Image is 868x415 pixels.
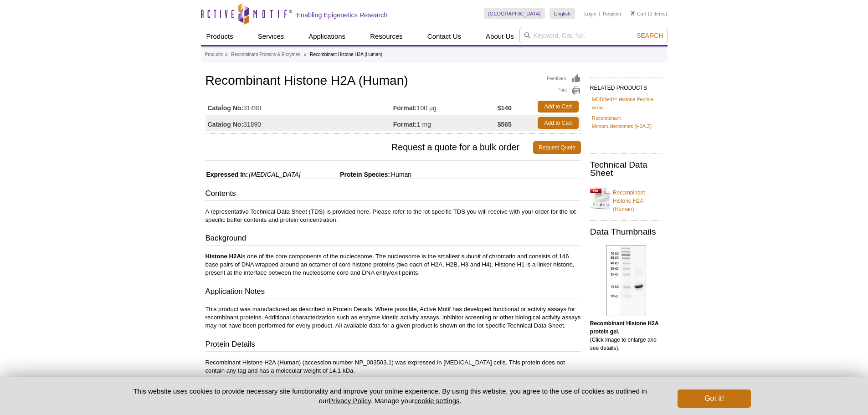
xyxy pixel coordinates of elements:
[590,228,663,236] h2: Data Thumbnails
[205,286,581,299] h3: Application Notes
[249,171,300,178] i: [MEDICAL_DATA]
[118,386,663,405] p: This website uses cookies to provide necessary site functionality and improve your online experie...
[205,74,581,89] h1: Recombinant Histone H2A (Human)
[590,320,658,335] b: Recombinant Histone H2A protein gel.
[205,359,581,375] p: Recombinant Histone H2A (Human) (accession number NP_003503.1) was expressed in [MEDICAL_DATA] ce...
[205,252,581,277] p: is one of the core components of the nucleosome. The nucleosome is the smallest subunit of chroma...
[208,104,244,112] strong: Catalog No:
[201,28,239,45] a: Products
[208,120,244,128] strong: Catalog No:
[205,98,393,115] td: 31490
[480,28,519,45] a: About Us
[205,233,581,246] h3: Background
[231,51,300,59] a: Recombinant Proteins & Enzymes
[590,77,663,94] h2: RELATED PRODUCTS
[205,208,581,224] p: A representative Technical Data Sheet (TDS) is provided here. Please refer to the lot-specific TD...
[297,11,388,19] h2: Enabling Epigenetics Research
[550,8,575,19] a: English
[205,339,581,352] h3: Protein Details
[547,74,581,84] a: Feedback
[329,397,370,405] a: Privacy Policy
[205,253,241,260] strong: Histone H2A
[631,10,647,17] a: Cart
[590,183,663,213] a: Recombinant Histone H2A (Human)
[422,28,467,45] a: Contact Us
[393,115,498,131] td: 1 mg
[393,98,498,115] td: 100 µg
[205,305,581,330] p: This product was manufactured as described in Protein Details. Where possible, Active Motif has d...
[390,171,411,178] span: Human
[393,104,417,112] strong: Format:
[603,10,621,17] a: Register
[631,8,668,19] li: (0 items)
[205,51,223,59] a: Products
[590,319,663,352] p: (Click image to enlarge and see details).
[498,104,512,112] strong: $140
[393,120,417,128] strong: Format:
[606,245,646,316] img: Recombinant Histone H2A protein gel.
[519,28,668,43] input: Keyword, Cat. No.
[205,171,248,178] span: Expressed In:
[592,114,661,130] a: Recombinant Mononucleosomes (H2A.Z)
[538,117,579,129] a: Add to Cart
[310,52,382,57] li: Recombinant Histone H2A (Human)
[205,115,393,131] td: 31890
[547,86,581,96] a: Print
[205,141,534,154] span: Request a quote for a bulk order
[498,120,512,128] strong: $565
[637,32,663,39] span: Search
[533,141,581,154] a: Request Quote
[252,28,290,45] a: Services
[414,397,459,405] button: cookie settings
[304,52,307,57] li: »
[205,188,581,201] h3: Contents
[678,389,750,408] button: Got it!
[592,95,661,112] a: MODified™ Histone Peptide Array
[225,52,228,57] li: »
[303,28,351,45] a: Applications
[634,31,666,40] button: Search
[599,8,601,19] li: |
[302,171,390,178] span: Protein Species:
[484,8,545,19] a: [GEOGRAPHIC_DATA]
[590,161,663,177] h2: Technical Data Sheet
[538,101,579,113] a: Add to Cart
[631,11,635,15] img: Your Cart
[584,10,596,17] a: Login
[365,28,408,45] a: Resources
